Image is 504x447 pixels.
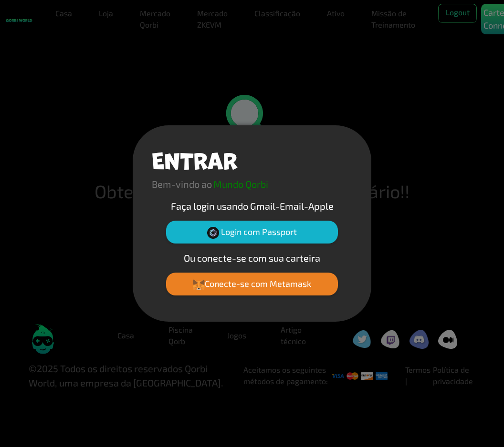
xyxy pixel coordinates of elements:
font: Login com Passport [221,226,297,237]
button: Conecte-se com Metamask [166,273,338,295]
p: Mundo Qorbi [213,177,268,191]
p: Faça login usando Gmail-Email-Apple [152,199,352,213]
p: Bem-vindo ao [152,177,212,191]
font: Conecte-se com Metamask [205,278,311,289]
img: Logotipo do passaporte [207,227,219,239]
p: Ou conecte-se com sua carteira [152,251,352,265]
h1: ENTRAR [152,144,237,173]
button: Login com Passport [166,221,338,244]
